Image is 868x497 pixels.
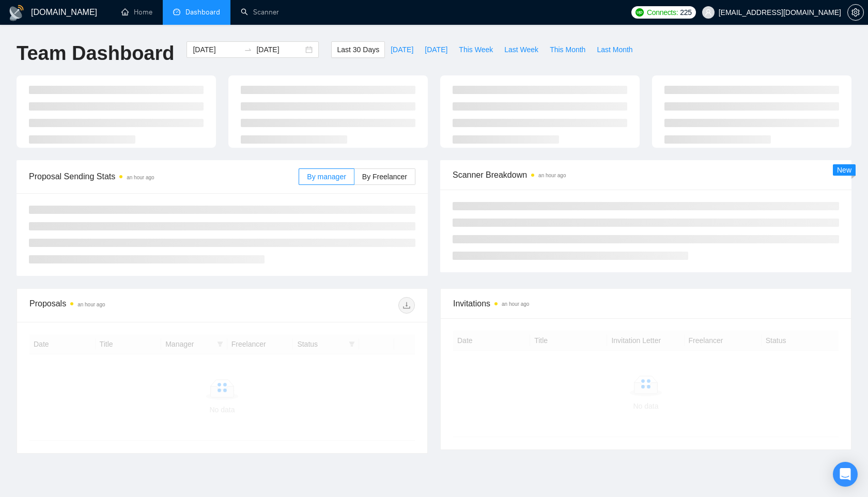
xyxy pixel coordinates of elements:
[8,5,25,21] img: logo
[425,44,447,55] span: [DATE]
[419,41,453,58] button: [DATE]
[459,44,493,55] span: This Week
[453,41,499,58] button: This Week
[504,44,538,55] span: Last Week
[847,8,864,17] a: setting
[550,44,585,55] span: This Month
[29,297,222,314] div: Proposals
[256,44,303,55] input: End date
[385,41,419,58] button: [DATE]
[185,8,220,17] span: Dashboard
[453,297,839,310] span: Invitations
[173,8,180,15] span: dashboard
[538,173,566,178] time: an hour ago
[636,8,644,17] img: upwork-logo.png
[591,41,638,58] button: Last Month
[837,166,851,174] span: New
[29,170,299,183] span: Proposal Sending Stats
[78,302,105,307] time: an hour ago
[848,8,863,17] span: setting
[241,8,279,17] a: searchScanner
[453,168,839,181] span: Scanner Breakdown
[17,41,174,66] h1: Team Dashboard
[127,175,154,180] time: an hour ago
[647,7,678,18] span: Connects:
[597,44,632,55] span: Last Month
[331,41,385,58] button: Last 30 Days
[705,9,712,16] span: user
[680,7,691,18] span: 225
[391,44,413,55] span: [DATE]
[499,41,544,58] button: Last Week
[502,301,529,307] time: an hour ago
[544,41,591,58] button: This Month
[193,44,240,55] input: Start date
[833,462,858,487] div: Open Intercom Messenger
[307,173,346,181] span: By manager
[362,173,407,181] span: By Freelancer
[244,45,252,54] span: swap-right
[244,45,252,54] span: to
[121,8,152,17] a: homeHome
[847,4,864,21] button: setting
[337,44,379,55] span: Last 30 Days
